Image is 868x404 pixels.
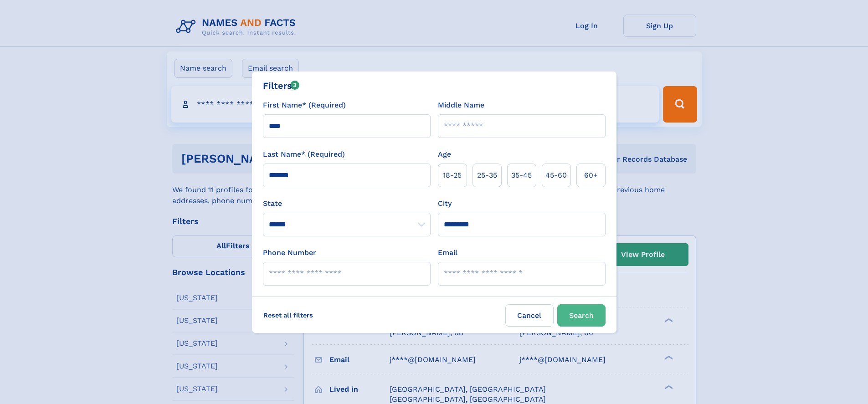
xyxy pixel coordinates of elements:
label: Cancel [505,304,554,327]
label: Age [438,149,451,160]
span: 60+ [584,170,598,181]
span: 35‑45 [511,170,532,181]
label: City [438,198,452,209]
label: State [263,198,431,209]
button: Search [557,304,606,327]
div: Filters [263,79,300,92]
span: 45‑60 [545,170,567,181]
label: First Name* (Required) [263,100,346,111]
label: Reset all filters [257,304,319,326]
label: Middle Name [438,100,484,111]
label: Email [438,247,457,258]
span: 25‑35 [477,170,497,181]
span: 18‑25 [443,170,462,181]
label: Phone Number [263,247,316,258]
label: Last Name* (Required) [263,149,345,160]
